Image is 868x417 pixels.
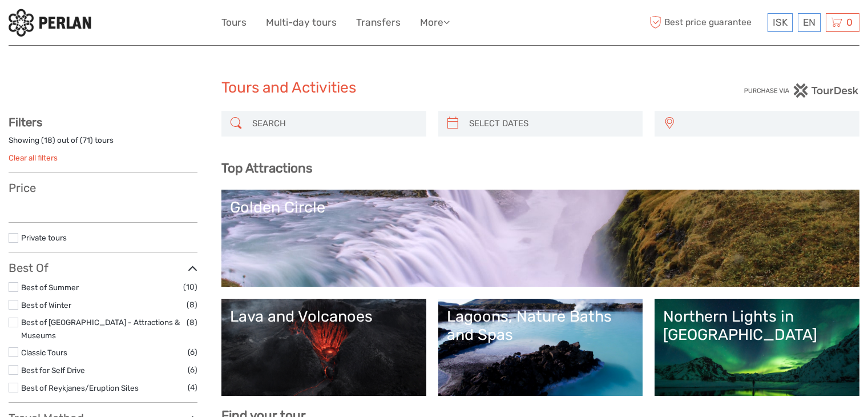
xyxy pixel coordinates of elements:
a: Best of Reykjanes/Eruption Sites [21,383,139,392]
img: PurchaseViaTourDesk.png [744,83,859,98]
input: SELECT DATES [465,114,637,134]
div: Northern Lights in [GEOGRAPHIC_DATA] [663,307,851,344]
span: 0 [845,17,854,28]
a: Best of [GEOGRAPHIC_DATA] - Attractions & Museums [21,318,180,340]
a: Lagoons, Nature Baths and Spas [447,307,635,387]
img: 288-6a22670a-0f57-43d8-a107-52fbc9b92f2c_logo_small.jpg [9,9,91,37]
span: (8) [187,316,197,329]
div: EN [798,13,821,32]
div: Lagoons, Nature Baths and Spas [447,307,635,344]
a: Private tours [21,233,67,242]
label: 18 [44,135,53,146]
label: 71 [83,135,90,146]
a: Clear all filters [9,153,58,162]
span: ISK [773,17,788,28]
span: (4) [188,381,197,394]
h3: Price [9,181,197,195]
a: Classic Tours [21,348,67,357]
a: Best for Self Drive [21,366,85,375]
h3: Best Of [9,261,197,275]
a: Golden Circle [230,198,851,278]
a: Tours [221,14,247,31]
span: (10) [183,280,197,294]
strong: Filters [9,115,42,129]
a: More [420,14,450,31]
span: (6) [188,363,197,376]
b: Top Attractions [221,161,312,176]
a: Best of Winter [21,300,71,310]
h1: Tours and Activities [221,79,647,97]
a: Lava and Volcanoes [230,307,418,387]
span: (6) [188,346,197,359]
span: Best price guarantee [647,13,765,32]
span: (8) [187,298,197,311]
input: SEARCH [248,114,421,134]
div: Showing ( ) out of ( ) tours [9,135,197,153]
a: Transfers [356,14,401,31]
a: Best of Summer [21,283,79,292]
div: Golden Circle [230,198,851,216]
a: Northern Lights in [GEOGRAPHIC_DATA] [663,307,851,387]
div: Lava and Volcanoes [230,307,418,326]
a: Multi-day tours [266,14,337,31]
